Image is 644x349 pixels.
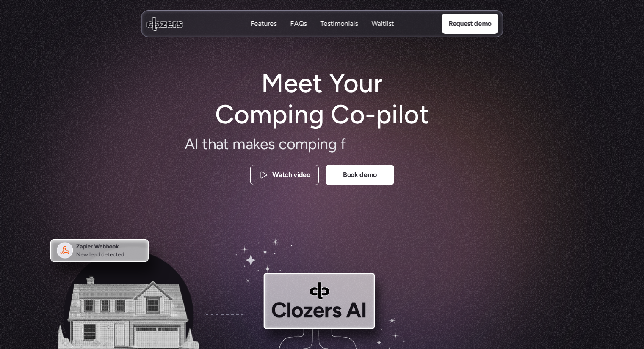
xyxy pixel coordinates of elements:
[253,134,260,155] span: k
[202,134,207,155] span: t
[365,134,373,155] span: a
[320,134,328,155] span: n
[457,138,459,159] span: .
[317,134,320,155] span: i
[434,138,442,159] span: e
[381,134,390,155] span: d
[279,134,286,155] span: c
[421,138,426,159] span: r
[223,134,229,155] span: t
[345,134,354,155] span: u
[448,18,491,29] p: Request demo
[326,165,394,185] a: Book demo
[207,68,437,131] h1: Meet Your Comping Co-pilot
[373,134,381,155] span: n
[290,28,307,38] p: FAQs
[290,19,307,28] p: FAQs
[343,169,376,180] p: Book demo
[250,19,276,28] p: Features
[272,169,310,180] p: Watch video
[208,134,216,155] span: h
[232,134,245,155] span: m
[371,19,394,29] a: WaitlistWaitlist
[194,134,198,155] span: I
[431,138,434,159] span: l
[260,134,268,155] span: e
[308,134,316,155] span: p
[407,137,412,158] span: f
[320,28,358,38] p: Testimonials
[295,134,308,155] span: m
[426,138,431,159] span: t
[371,28,394,38] p: Waitlist
[185,134,194,155] span: A
[371,19,394,28] p: Waitlist
[443,138,450,159] span: s
[412,138,421,159] span: o
[442,14,498,34] a: Request demo
[328,134,337,155] span: g
[402,135,407,156] span: f
[340,134,345,155] span: f
[320,19,358,29] a: TestimonialsTestimonials
[268,134,275,155] span: s
[354,134,362,155] span: n
[450,138,456,159] span: s
[246,134,253,155] span: a
[320,19,358,28] p: Testimonials
[287,134,295,155] span: o
[393,134,401,155] span: e
[250,19,276,29] a: FeaturesFeatures
[216,134,223,155] span: a
[250,28,276,38] p: Features
[290,19,307,29] a: FAQsFAQs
